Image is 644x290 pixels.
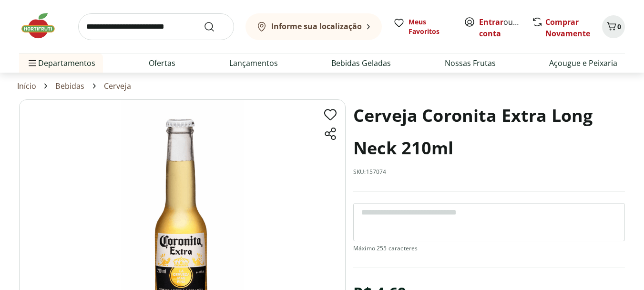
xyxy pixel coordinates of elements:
button: Menu [27,52,38,75]
a: Nossas Frutas [445,57,496,69]
button: Carrinho [602,15,625,38]
span: Meus Favoritos [409,17,452,36]
span: 0 [617,22,621,31]
a: Lançamentos [229,57,278,69]
a: Açougue e Peixaria [549,57,617,69]
input: search [78,13,234,40]
button: Informe sua localização [245,13,382,40]
a: Cerveja [104,82,131,90]
span: Departamentos [27,52,95,75]
img: Hortifruti [19,11,67,40]
span: ou [479,16,521,39]
a: Comprar Novamente [545,17,590,39]
h1: Cerveja Coronita Extra Long Neck 210ml [353,99,625,164]
button: Submit Search [204,21,226,32]
a: Criar conta [479,17,532,39]
a: Bebidas Geladas [331,57,391,69]
a: Entrar [479,17,503,27]
a: Meus Favoritos [393,17,452,36]
b: Informe sua localização [271,21,362,32]
a: Ofertas [149,57,175,69]
a: Início [17,82,37,90]
a: Bebidas [55,82,84,90]
p: SKU: 157074 [353,168,387,176]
